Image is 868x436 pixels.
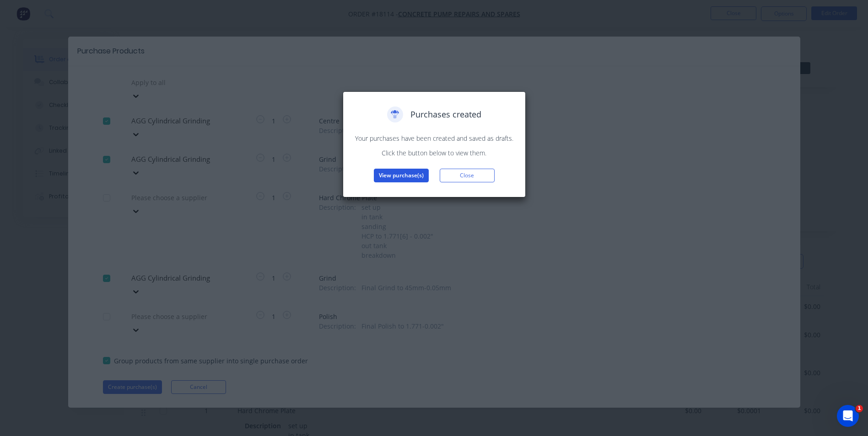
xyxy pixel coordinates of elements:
[856,405,863,412] span: 1
[410,108,481,121] span: Purchases created
[374,169,429,182] button: View purchase(s)
[352,148,516,158] p: Click the button below to view them.
[352,133,516,143] p: Your purchases have been created and saved as drafts.
[440,169,495,182] button: Close
[837,405,859,427] iframe: Intercom live chat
